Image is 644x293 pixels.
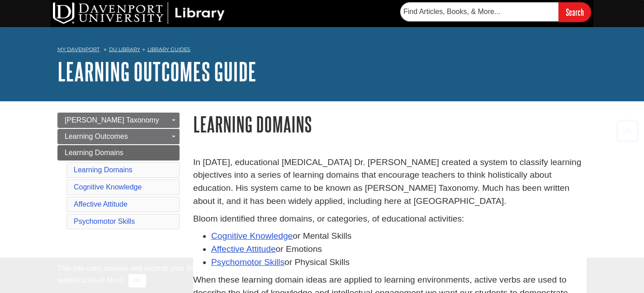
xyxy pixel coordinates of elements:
[613,125,642,137] a: Back to Top
[193,156,587,208] p: In [DATE], educational [MEDICAL_DATA] Dr. [PERSON_NAME] created a system to classify learning obj...
[193,113,587,136] h1: Learning Domains
[74,166,133,174] a: Learning Domains
[57,129,180,144] a: Learning Outcomes
[65,132,128,140] span: Learning Outcomes
[57,145,180,161] a: Learning Domains
[65,149,123,156] span: Learning Domains
[147,46,190,52] a: Library Guides
[57,113,180,231] div: Guide Page Menu
[559,2,591,22] input: Search
[57,57,256,85] a: Learning Outcomes Guide
[65,116,159,124] span: [PERSON_NAME] Taxonomy
[128,274,146,288] button: Close
[74,217,135,225] a: Psychomotor Skills
[57,113,180,128] a: [PERSON_NAME] Taxonomy
[53,2,225,24] img: DU Library
[57,46,99,53] a: My Davenport
[109,46,140,52] a: DU Library
[87,276,123,284] a: Read More
[211,256,587,269] li: or Physical Skills
[211,257,284,267] a: Psychomotor Skills
[74,183,142,191] a: Cognitive Knowledge
[400,2,591,22] form: Searches DU Library's articles, books, and more
[193,213,587,226] p: Bloom identified three domains, or categories, of educational activities:
[211,243,587,256] li: or Emotions
[400,2,559,21] input: Find Articles, Books, & More...
[211,244,276,254] a: Affective Attitude
[211,231,293,241] a: Cognitive Knowledge
[74,200,128,208] a: Affective Attitude
[57,263,587,288] div: This site uses cookies and records your IP address for usage statistics. Additionally, we use Goo...
[57,43,587,58] nav: breadcrumb
[211,230,587,243] li: or Mental Skills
